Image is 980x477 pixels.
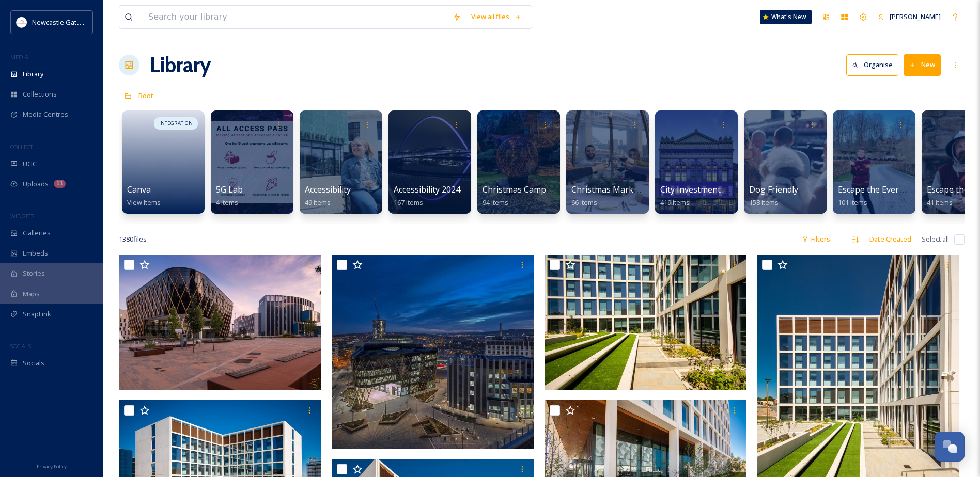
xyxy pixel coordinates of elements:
[54,180,66,188] div: 11
[37,459,67,472] a: Privacy Policy
[138,89,153,102] a: Root
[864,229,916,249] div: Date Created
[10,212,34,220] span: WIDGETS
[10,342,31,350] span: SOCIALS
[922,234,949,244] span: Select all
[23,228,51,238] span: Galleries
[216,184,243,195] span: 5G Lab
[10,53,28,61] span: MEDIA
[23,268,45,278] span: Stories
[466,7,526,27] a: View all files
[216,198,238,207] span: 4 items
[394,198,423,207] span: 167 items
[23,179,49,189] span: Uploads
[119,255,321,390] img: NICD and FDC - Credit Gillespies.jpg
[483,185,563,207] a: Christmas Campaign94 items
[749,185,798,207] a: Dog Friendly158 items
[127,198,161,207] span: View Items
[127,184,151,195] span: Canva
[846,54,898,75] button: Organise
[119,234,147,244] span: 1380 file s
[23,69,43,79] span: Library
[10,143,33,151] span: COLLECT
[305,185,351,207] a: Accessibility49 items
[23,89,57,99] span: Collections
[749,198,779,207] span: 158 items
[394,184,460,195] span: Accessibility 2024
[838,184,937,195] span: Escape the Everyday 2022
[749,184,798,195] span: Dog Friendly
[143,6,447,28] input: Search your library
[23,289,40,299] span: Maps
[23,309,51,319] span: SnapLink
[838,198,867,207] span: 101 items
[17,17,27,27] img: DqD9wEUd_400x400.jpg
[660,185,751,207] a: City Investment Images419 items
[332,255,534,449] img: Helix 090120200 - Credit Graeme Peacock.jpg
[483,184,563,195] span: Christmas Campaign
[159,120,193,127] span: INTEGRATION
[394,185,460,207] a: Accessibility 2024167 items
[37,463,67,470] span: Privacy Policy
[32,17,127,27] span: Newcastle Gateshead Initiative
[305,198,331,207] span: 49 items
[890,12,941,21] span: [PERSON_NAME]
[23,248,48,258] span: Embeds
[483,198,508,207] span: 94 items
[150,50,211,81] a: Library
[305,184,351,195] span: Accessibility
[119,105,208,214] a: INTEGRATIONCanvaView Items
[846,54,904,75] a: Organise
[660,184,751,195] span: City Investment Images
[23,109,68,119] span: Media Centres
[838,185,937,207] a: Escape the Everyday 2022101 items
[571,185,645,207] a: Christmas Markets66 items
[23,159,37,169] span: UGC
[571,184,645,195] span: Christmas Markets
[873,7,946,27] a: [PERSON_NAME]
[23,358,44,368] span: Socials
[927,198,953,207] span: 41 items
[660,198,690,207] span: 419 items
[216,185,243,207] a: 5G Lab4 items
[797,229,835,249] div: Filters
[138,91,153,100] span: Root
[545,255,747,390] img: KIER-BIO-3971.jpg
[935,432,965,462] button: Open Chat
[571,198,597,207] span: 66 items
[904,54,941,75] button: New
[760,10,812,24] a: What's New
